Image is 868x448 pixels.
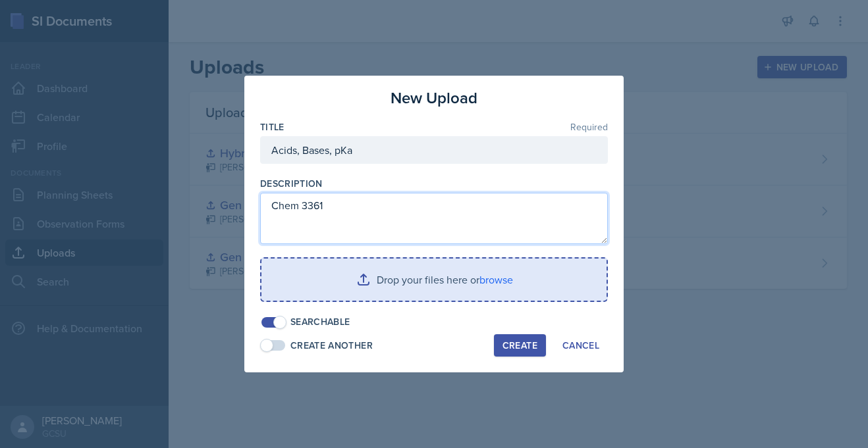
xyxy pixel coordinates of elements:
[570,122,608,132] span: Required
[502,340,537,351] div: Create
[260,120,285,134] label: Title
[260,136,608,164] input: Enter title
[290,315,350,329] div: Searchable
[260,177,323,190] label: Description
[290,339,373,353] div: Create Another
[562,340,599,351] div: Cancel
[554,334,608,357] button: Cancel
[494,334,546,357] button: Create
[391,86,477,110] h3: New Upload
